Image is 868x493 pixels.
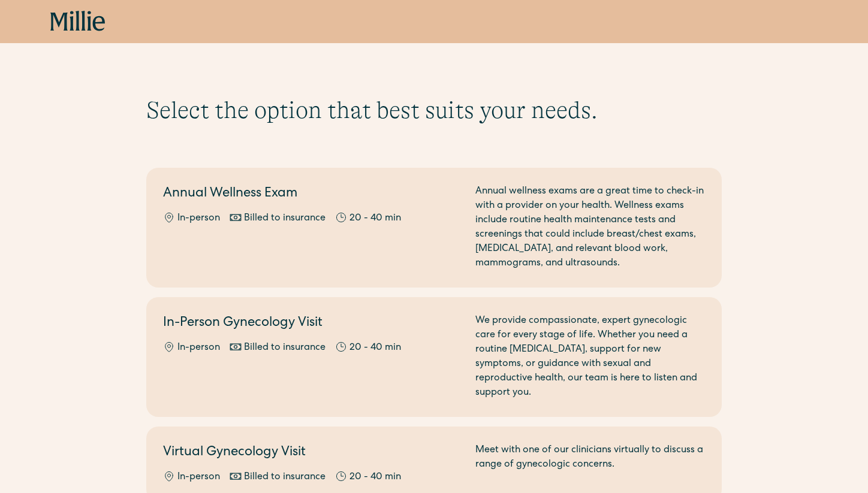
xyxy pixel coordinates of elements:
[146,168,722,288] a: Annual Wellness ExamIn-personBilled to insurance20 - 40 minAnnual wellness exams are a great time...
[244,470,325,485] div: Billed to insurance
[177,341,220,355] div: In-person
[244,211,325,226] div: Billed to insurance
[349,211,401,226] div: 20 - 40 min
[475,185,705,271] div: Annual wellness exams are a great time to check-in with a provider on your health. Wellness exams...
[177,211,220,226] div: In-person
[163,314,461,334] h2: In-Person Gynecology Visit
[349,470,401,485] div: 20 - 40 min
[163,443,461,463] h2: Virtual Gynecology Visit
[475,314,705,400] div: We provide compassionate, expert gynecologic care for every stage of life. Whether you need a rou...
[163,185,461,204] h2: Annual Wellness Exam
[177,470,220,485] div: In-person
[146,96,722,125] h1: Select the option that best suits your needs.
[244,341,325,355] div: Billed to insurance
[349,341,401,355] div: 20 - 40 min
[475,443,705,485] div: Meet with one of our clinicians virtually to discuss a range of gynecologic concerns.
[146,297,722,417] a: In-Person Gynecology VisitIn-personBilled to insurance20 - 40 minWe provide compassionate, expert...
